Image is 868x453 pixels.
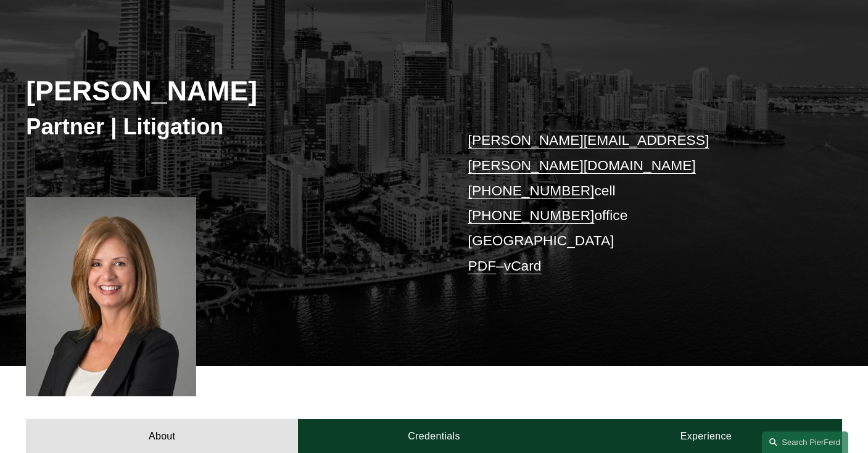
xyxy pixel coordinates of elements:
[26,113,434,141] h3: Partner | Litigation
[468,207,595,223] a: [PHONE_NUMBER]
[504,258,542,274] a: vCard
[762,431,848,453] a: Search this site
[468,132,709,173] a: [PERSON_NAME][EMAIL_ADDRESS][PERSON_NAME][DOMAIN_NAME]
[468,182,595,198] a: [PHONE_NUMBER]
[468,128,808,279] p: cell office [GEOGRAPHIC_DATA] –
[26,75,434,108] h2: [PERSON_NAME]
[468,258,497,274] a: PDF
